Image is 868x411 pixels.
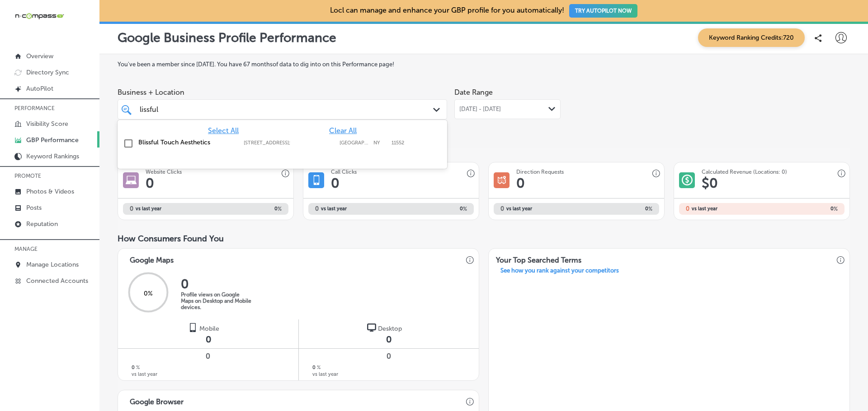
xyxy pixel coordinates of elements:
h2: 0 [686,205,689,212]
label: NY [373,140,387,146]
p: Profile views on Google Maps on Desktop and Mobile devices. [181,291,253,310]
h3: Google Maps [123,249,181,267]
span: % [135,364,140,372]
h2: 0 [576,206,652,212]
span: % [316,364,321,372]
h2: 0 [762,206,838,212]
h2: 0 [130,205,133,212]
label: West Hempstead [340,140,369,146]
img: logo [367,323,376,332]
span: Clear All [329,126,357,135]
span: % [278,206,282,212]
p: Photos & Videos [26,188,74,195]
p: Posts [26,204,42,212]
img: 660ab0bf-5cc7-4cb8-ba1c-48b5ae0f18e60NCTV_CLogo_TV_Black_-500x88.png [14,12,64,20]
p: Reputation [26,220,58,228]
h2: 0 [315,205,319,212]
span: Mobile [199,325,219,332]
img: logo [189,323,198,332]
span: 0 [206,334,211,345]
h1: 0 [516,175,525,191]
span: vs last year [312,372,338,377]
h1: 0 [146,175,154,191]
h2: 0 [132,364,140,372]
p: Visibility Score [26,120,68,128]
p: AutoPilot [26,85,53,92]
span: vs last year [321,206,347,211]
span: 0 [312,351,465,362]
h1: 0 [331,175,340,191]
h2: 0 [181,277,253,291]
span: % [463,206,467,212]
label: You've been a member since [DATE] . You have 67 months of data to dig into on this Performance page! [118,61,850,68]
span: 0 % [144,290,153,297]
span: vs last year [506,206,532,211]
h3: Call Clicks [331,169,357,175]
p: Manage Locations [26,261,79,268]
h3: Your Top Searched Terms [489,249,589,267]
h3: Calculated Revenue (Locations: 0) [702,169,787,175]
span: % [834,206,838,212]
h3: Google Browser [123,390,191,409]
h1: $ 0 [702,175,718,191]
span: vs last year [132,372,157,377]
p: Connected Accounts [26,277,88,285]
p: Google Business Profile Performance [118,30,336,45]
button: TRY AUTOPILOT NOW [569,4,637,18]
span: Select All [208,126,239,135]
span: Business + Location [118,88,447,97]
span: Keyword Ranking Credits: 720 [698,28,805,47]
label: Date Range [454,88,493,97]
p: Overview [26,52,53,60]
h2: 0 [312,364,321,372]
span: How Consumers Found You [118,234,224,244]
a: See how you rank against your competitors [493,267,626,277]
h3: Direction Requests [516,169,564,175]
span: [DATE] - [DATE] [459,106,501,113]
span: 0 [132,351,285,362]
h2: 0 [391,206,467,212]
span: % [648,206,652,212]
p: Keyword Rankings [26,152,79,160]
h2: 0 [500,205,504,212]
label: 163 Hempstead Avenue; [244,140,335,146]
h2: 0 [206,206,282,212]
span: vs last year [692,206,717,211]
label: Blissful Touch Aesthetics [138,139,235,146]
h3: Website Clicks [146,169,182,175]
p: GBP Performance [26,136,79,144]
span: 0 [386,334,392,345]
label: 11552 [392,140,404,146]
span: vs last year [136,206,161,211]
p: Directory Sync [26,69,69,76]
span: Desktop [378,325,402,332]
